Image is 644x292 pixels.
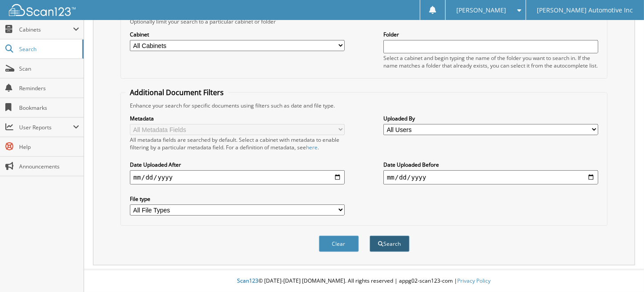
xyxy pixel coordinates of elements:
[19,26,73,33] span: Cabinets
[130,161,345,168] label: Date Uploaded After
[130,170,345,184] input: start
[84,270,644,292] div: © [DATE]-[DATE] [DOMAIN_NAME]. All rights reserved | appg02-scan123-com |
[130,195,345,203] label: File type
[383,161,598,168] label: Date Uploaded Before
[19,45,78,53] span: Search
[383,115,598,122] label: Uploaded By
[130,31,345,38] label: Cabinet
[19,163,79,170] span: Announcements
[19,84,79,92] span: Reminders
[125,18,603,25] div: Optionally limit your search to a particular cabinet or folder
[9,4,76,16] img: scan123-logo-white.svg
[370,236,410,252] button: Search
[383,54,598,69] div: Select a cabinet and begin typing the name of the folder you want to search in. If the name match...
[130,136,345,151] div: All metadata fields are searched by default. Select a cabinet with metadata to enable filtering b...
[457,8,507,13] span: [PERSON_NAME]
[19,124,73,131] span: User Reports
[125,88,228,97] legend: Additional Document Filters
[600,249,644,292] iframe: Chat Widget
[383,31,598,38] label: Folder
[458,277,491,284] a: Privacy Policy
[19,143,79,151] span: Help
[319,236,359,252] button: Clear
[19,65,79,72] span: Scan
[130,115,345,122] label: Metadata
[125,102,603,109] div: Enhance your search for specific documents using filters such as date and file type.
[537,8,633,13] span: [PERSON_NAME] Automotive Inc
[237,277,259,284] span: Scan123
[19,104,79,112] span: Bookmarks
[383,170,598,184] input: end
[306,144,318,151] a: here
